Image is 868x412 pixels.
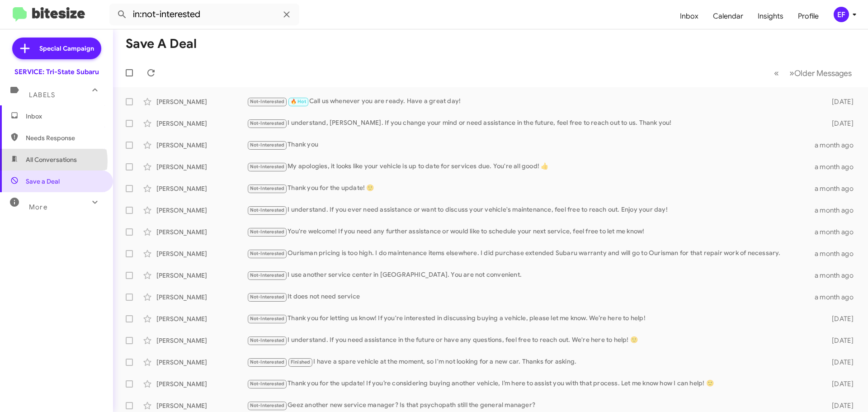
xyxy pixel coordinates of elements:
[156,314,247,323] div: [PERSON_NAME]
[39,44,94,53] span: Special Campaign
[815,184,861,193] div: a month ago
[250,359,285,365] span: Not-Interested
[156,249,247,258] div: [PERSON_NAME]
[250,207,285,213] span: Not-Interested
[29,91,55,99] span: Labels
[247,205,815,215] div: I understand. If you ever need assistance or want to discuss your vehicle's maintenance, feel fre...
[815,206,861,215] div: a month ago
[250,337,285,343] span: Not-Interested
[156,141,247,150] div: [PERSON_NAME]
[247,96,817,107] div: Call us whenever you are ready. Have a great day!
[769,64,784,82] button: Previous
[789,67,794,79] span: »
[250,229,285,235] span: Not-Interested
[815,249,861,258] div: a month ago
[126,37,197,51] h1: Save a Deal
[247,118,817,128] div: I understand, [PERSON_NAME]. If you change your mind or need assistance in the future, feel free ...
[247,248,815,259] div: Ourisman pricing is too high. I do maintenance items elsewhere. I did purchase extended Subaru wa...
[26,155,77,164] span: All Conversations
[250,294,285,300] span: Not-Interested
[769,64,857,82] nav: Page navigation example
[817,358,861,367] div: [DATE]
[250,120,285,126] span: Not-Interested
[291,99,306,104] span: 🔥 Hot
[250,381,285,387] span: Not-Interested
[247,357,817,367] div: I have a spare vehicle at the moment, so I'm not looking for a new car. Thanks for asking.
[784,64,857,82] button: Next
[826,7,858,22] button: EF
[250,272,285,278] span: Not-Interested
[156,336,247,345] div: [PERSON_NAME]
[247,227,815,237] div: You're welcome! If you need any further assistance or would like to schedule your next service, f...
[29,203,47,211] span: More
[109,4,299,25] input: Search
[156,293,247,302] div: [PERSON_NAME]
[817,401,861,410] div: [DATE]
[834,7,849,22] div: EF
[156,379,247,388] div: [PERSON_NAME]
[750,3,791,29] a: Insights
[250,251,285,256] span: Not-Interested
[250,185,285,191] span: Not-Interested
[815,227,861,237] div: a month ago
[247,270,815,280] div: I use another service center in [GEOGRAPHIC_DATA]. You are not convenient.
[247,313,817,324] div: Thank you for letting us know! If you're interested in discussing buying a vehicle, please let me...
[774,67,779,79] span: «
[156,206,247,215] div: [PERSON_NAME]
[815,293,861,302] div: a month ago
[156,162,247,171] div: [PERSON_NAME]
[26,177,60,186] span: Save a Deal
[156,97,247,106] div: [PERSON_NAME]
[156,401,247,410] div: [PERSON_NAME]
[817,97,861,106] div: [DATE]
[26,112,103,121] span: Inbox
[673,3,706,29] a: Inbox
[247,379,817,389] div: Thank you for the update! If you’re considering buying another vehicle, I’m here to assist you wi...
[156,184,247,193] div: [PERSON_NAME]
[14,67,99,76] div: SERVICE: Tri-State Subaru
[250,142,285,148] span: Not-Interested
[12,38,101,59] a: Special Campaign
[250,164,285,170] span: Not-Interested
[247,400,817,411] div: Geez another new service manager? Is that psychopath still the general manager?
[815,162,861,171] div: a month ago
[156,119,247,128] div: [PERSON_NAME]
[156,358,247,367] div: [PERSON_NAME]
[156,227,247,237] div: [PERSON_NAME]
[815,141,861,150] div: a month ago
[250,403,285,408] span: Not-Interested
[250,99,285,104] span: Not-Interested
[247,140,815,150] div: Thank you
[706,3,750,29] a: Calendar
[815,271,861,280] div: a month ago
[26,133,103,142] span: Needs Response
[817,314,861,323] div: [DATE]
[817,119,861,128] div: [DATE]
[817,379,861,388] div: [DATE]
[247,183,815,194] div: Thank you for the update! 🙂
[156,271,247,280] div: [PERSON_NAME]
[247,335,817,346] div: I understand. If you need assistance in the future or have any questions, feel free to reach out....
[791,3,826,29] a: Profile
[817,336,861,345] div: [DATE]
[247,292,815,302] div: It does not need service
[247,161,815,172] div: My apologies, it looks like your vehicle is up to date for services due. You're all good! 👍
[794,68,852,78] span: Older Messages
[291,359,311,365] span: Finished
[250,316,285,322] span: Not-Interested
